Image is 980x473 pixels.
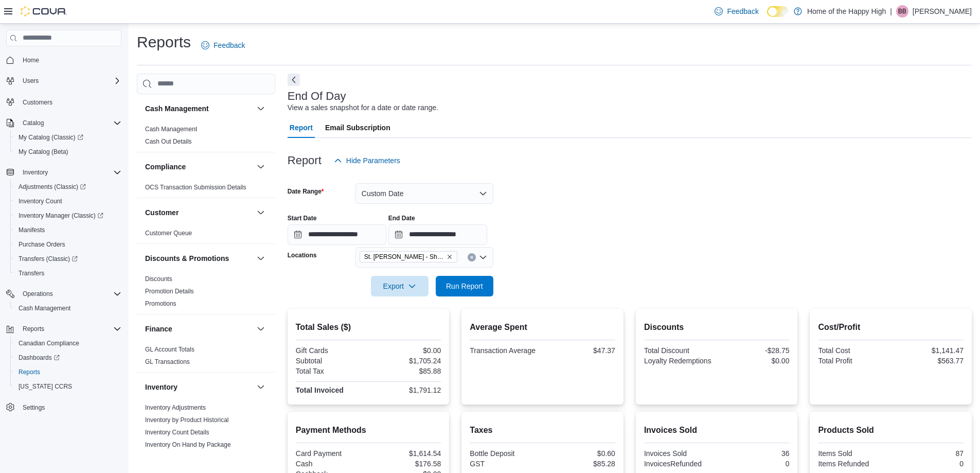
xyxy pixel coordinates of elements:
a: Discounts [145,275,172,283]
div: $0.60 [545,449,615,458]
h2: Taxes [470,424,615,436]
button: Customers [2,94,126,109]
h2: Cost/Profit [818,321,964,334]
div: Bottle Deposit [470,449,540,458]
div: 36 [719,449,789,458]
span: Transfers [14,267,121,279]
a: Inventory Adjustments [145,404,206,411]
button: Cash Management [10,301,126,316]
span: Dashboards [19,354,60,362]
span: Inventory by Product Historical [145,416,229,424]
button: Next [288,74,300,86]
button: Canadian Compliance [10,336,126,351]
button: Clear input [468,253,476,261]
span: Home [19,54,121,66]
h3: End Of Day [288,90,346,102]
span: Adjustments (Classic) [19,183,86,191]
a: Inventory Manager (Classic) [14,209,108,222]
a: My Catalog (Classic) [14,131,87,144]
a: GL Transactions [145,358,190,365]
div: Customer [137,227,275,243]
div: Total Tax [296,367,366,375]
input: Press the down key to open a popover containing a calendar. [388,224,487,245]
button: Customer [145,207,253,218]
button: Export [371,276,429,296]
div: Loyalty Redemptions [644,357,715,365]
a: Inventory Count Details [145,429,209,436]
a: Home [19,54,43,66]
h3: Customer [145,207,179,218]
span: Settings [19,401,121,414]
span: Run Report [446,281,483,291]
button: Discounts & Promotions [145,253,253,264]
a: Promotion Details [145,288,194,295]
a: Cash Out Details [145,138,192,145]
span: Inventory Manager (Classic) [14,209,121,222]
a: Manifests [14,224,49,236]
button: My Catalog (Beta) [10,145,126,159]
button: Catalog [19,117,48,129]
div: GST [470,460,540,468]
a: Adjustments (Classic) [14,181,90,193]
button: Remove St. Albert - Shoppes @ Giroux - Fire & Flower from selection in this group [447,254,453,260]
a: Feedback [710,1,762,22]
div: Discounts & Promotions [137,273,275,314]
a: Customer Queue [145,230,192,237]
span: Settings [23,404,45,412]
a: Inventory On Hand by Package [145,441,231,448]
div: $1,141.47 [893,346,964,355]
span: St. [PERSON_NAME] - Shoppes @ [PERSON_NAME] - Fire & Flower [364,252,444,262]
button: Discounts & Promotions [255,252,267,265]
h3: Discounts & Promotions [145,253,229,264]
div: Total Cost [818,346,888,355]
span: Feedback [213,40,245,50]
a: Inventory Manager (Classic) [10,208,126,223]
div: Card Payment [296,449,366,458]
input: Dark Mode [767,6,789,17]
span: OCS Transaction Submission Details [145,183,246,191]
div: Transaction Average [470,346,540,355]
button: Finance [255,323,267,335]
h3: Cash Management [145,103,209,114]
a: Feedback [197,35,249,56]
span: Canadian Compliance [14,337,121,349]
img: Cova [21,6,67,16]
label: Date Range [288,187,324,196]
nav: Complex example [6,48,121,442]
span: Dashboards [14,352,121,364]
button: Transfers [10,266,126,281]
span: Users [23,77,39,85]
div: Invoices Sold [644,449,715,458]
span: My Catalog (Classic) [19,133,83,142]
span: Inventory On Hand by Package [145,441,231,449]
button: Manifests [10,223,126,237]
h3: Report [288,154,322,167]
span: Reports [19,368,40,376]
div: Gift Cards [296,346,366,355]
a: Transfers (Classic) [10,252,126,266]
button: Reports [10,365,126,379]
button: Catalog [2,116,126,130]
span: My Catalog (Beta) [14,146,121,158]
span: Cash Management [14,302,121,314]
div: Finance [137,343,275,372]
span: Purchase Orders [19,240,65,249]
div: Compliance [137,181,275,198]
button: Finance [145,324,253,334]
h1: Reports [137,32,191,52]
span: Transfers (Classic) [19,255,78,263]
span: Operations [23,290,53,298]
button: Settings [2,400,126,415]
span: Catalog [19,117,121,129]
div: -$28.75 [719,346,789,355]
a: [US_STATE] CCRS [14,380,76,393]
h3: Finance [145,324,172,334]
span: Users [19,75,121,87]
div: 87 [893,449,964,458]
a: GL Account Totals [145,346,194,353]
button: Inventory [255,381,267,393]
a: Dashboards [10,351,126,365]
button: Cash Management [255,102,267,115]
a: Dashboards [14,352,64,364]
div: Cash [296,460,366,468]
